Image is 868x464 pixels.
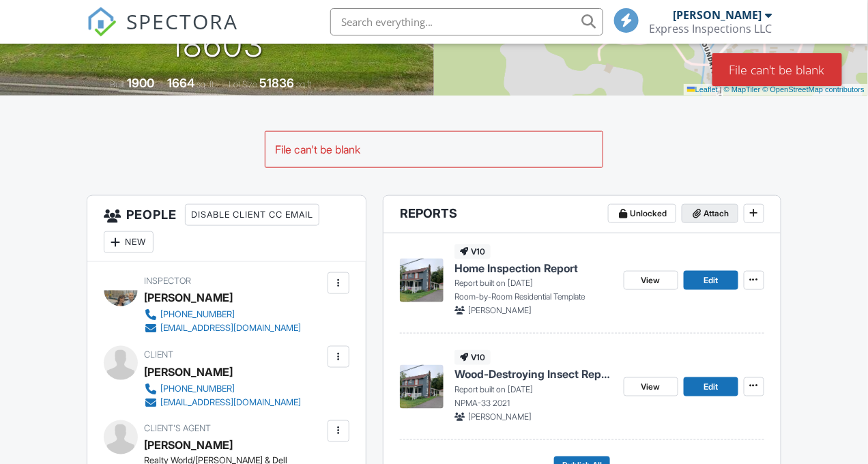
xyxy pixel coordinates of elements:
input: Search everything... [330,8,603,35]
h3: People [87,196,366,262]
a: © MapTiler [724,85,761,93]
div: [PHONE_NUMBER] [160,383,235,394]
div: 1900 [127,76,154,90]
span: Built [110,79,125,89]
a: © OpenStreetMap contributors [763,85,865,93]
div: 1664 [167,76,194,90]
div: [PERSON_NAME] [144,287,233,308]
a: [PERSON_NAME] [144,435,233,456]
div: Express Inspections LLC [650,22,772,35]
a: [PHONE_NUMBER] [144,308,301,321]
div: [EMAIL_ADDRESS][DOMAIN_NAME] [160,323,301,334]
div: [PERSON_NAME] [144,362,233,382]
a: [PHONE_NUMBER] [144,382,301,396]
span: Lot Size [229,79,257,89]
div: [PERSON_NAME] [674,8,762,22]
span: sq.ft. [296,79,313,89]
div: [PHONE_NUMBER] [160,309,235,320]
span: sq. ft. [197,79,216,89]
span: | [720,85,722,93]
span: Inspector [144,276,191,286]
div: 51836 [259,76,294,90]
a: Leaflet [687,85,718,93]
div: File can't be blank [712,53,842,86]
span: SPECTORA [126,7,238,35]
div: New [104,231,154,253]
span: Client [144,349,173,360]
a: [EMAIL_ADDRESS][DOMAIN_NAME] [144,321,301,335]
span: Client's Agent [144,424,211,434]
a: SPECTORA [87,18,238,47]
div: File can't be blank [265,132,603,167]
img: The Best Home Inspection Software - Spectora [87,7,117,37]
a: [EMAIL_ADDRESS][DOMAIN_NAME] [144,396,301,409]
div: [EMAIL_ADDRESS][DOMAIN_NAME] [160,397,301,408]
div: Disable Client CC Email [185,204,319,226]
